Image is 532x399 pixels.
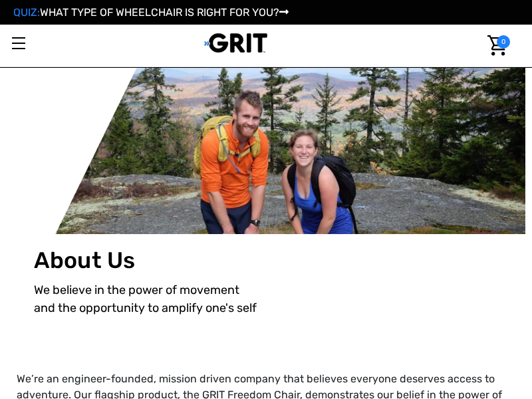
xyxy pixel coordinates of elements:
h1: About Us [34,247,406,275]
img: GRIT All-Terrain Wheelchair and Mobility Equipment [204,33,267,53]
img: Alternative Image text [7,68,525,332]
a: QUIZ:WHAT TYPE OF WHEELCHAIR IS RIGHT FOR YOU? [13,6,289,19]
img: Cart [487,35,507,56]
p: We believe in the power of movement and the opportunity to amplify one's self [34,281,499,317]
a: Cart with 0 items [479,25,510,66]
span: Toggle menu [12,43,25,44]
span: QUIZ: [13,6,40,19]
span: 0 [497,35,510,49]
